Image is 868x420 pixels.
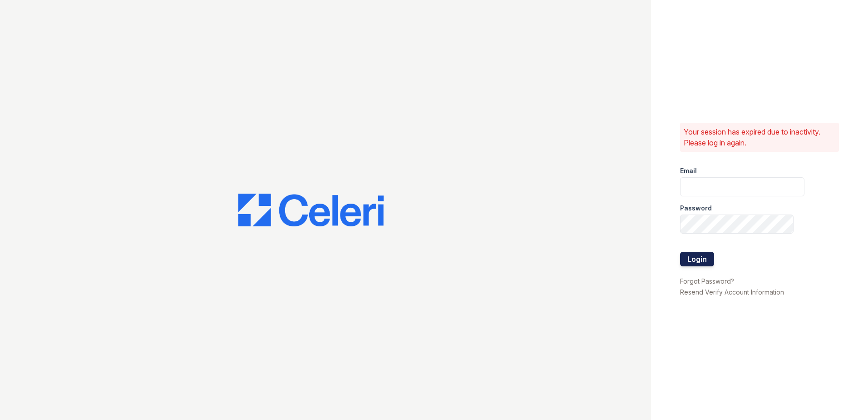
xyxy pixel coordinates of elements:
label: Password [680,204,712,213]
label: Email [680,166,697,175]
img: CE_Logo_Blue-a8612792a0a2168367f1c8372b55b34899dd931a85d93a1a3d3e32e68fde9ad4.png [238,194,384,226]
a: Resend Verify Account Information [680,288,784,296]
p: Your session has expired due to inactivity. Please log in again. [684,126,835,148]
button: Login [680,252,714,266]
a: Forgot Password? [680,277,734,285]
